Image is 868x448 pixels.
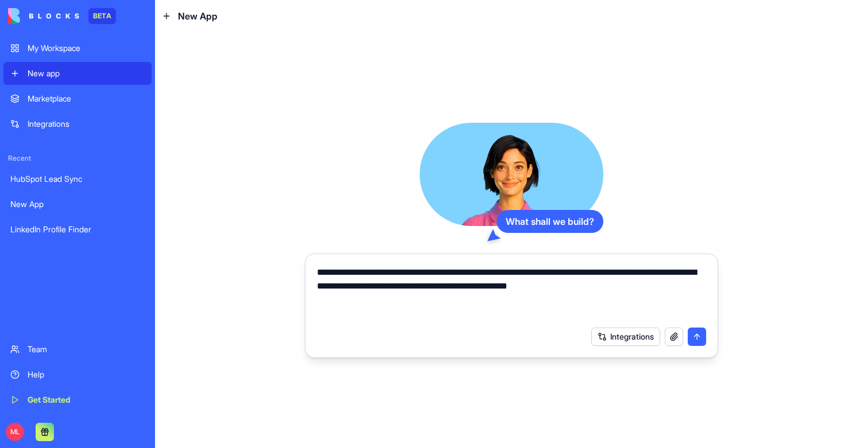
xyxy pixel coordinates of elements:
a: Team [3,338,152,361]
div: Team [28,344,145,355]
div: New App [10,198,145,210]
div: Integrations [28,118,145,130]
a: Get Started [3,388,152,411]
button: Integrations [591,328,660,346]
img: logo [8,8,79,24]
div: HubSpot Lead Sync [10,173,145,185]
div: LinkedIn Profile Finder [10,224,145,235]
a: BETA [8,8,116,24]
a: HubSpot Lead Sync [3,167,152,190]
span: New App [178,9,218,23]
a: Help [3,363,152,386]
a: LinkedIn Profile Finder [3,218,152,241]
a: Integrations [3,112,152,135]
div: New app [28,68,145,79]
div: Help [28,369,145,380]
a: My Workspace [3,37,152,60]
div: BETA [88,8,116,24]
span: ML [6,423,24,441]
div: What shall we build? [497,210,603,233]
span: Recent [3,154,152,163]
a: Marketplace [3,87,152,110]
a: New App [3,193,152,216]
a: New app [3,62,152,85]
div: Marketplace [28,93,145,104]
div: Get Started [28,394,145,406]
div: My Workspace [28,42,145,54]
